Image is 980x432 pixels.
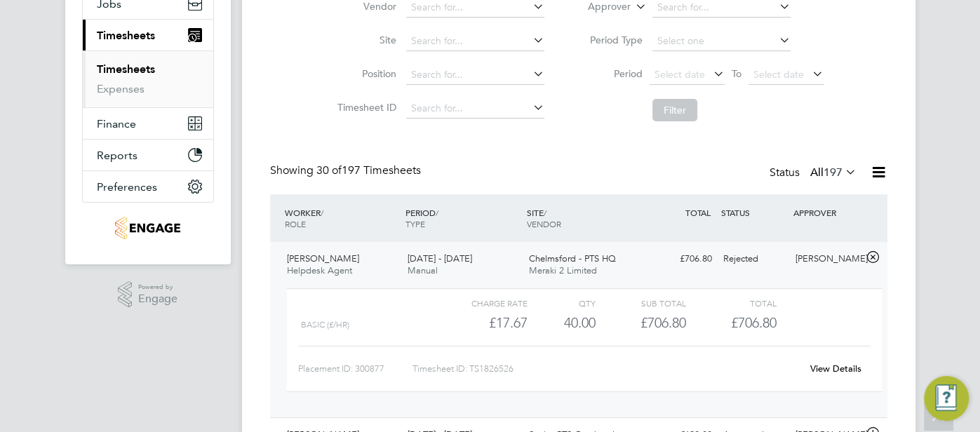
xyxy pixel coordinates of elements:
[97,149,137,162] span: Reports
[118,281,177,308] a: Powered byEngage
[824,166,843,180] span: 197
[686,295,777,311] div: Total
[97,82,145,95] a: Expenses
[333,67,396,80] label: Position
[436,207,438,218] span: /
[579,67,643,80] label: Period
[810,363,861,374] a: View Details
[83,140,213,170] button: Reports
[527,218,561,229] span: VENDOR
[790,248,863,271] div: [PERSON_NAME]
[97,117,136,130] span: Finance
[83,20,213,50] button: Timesheets
[83,50,213,107] div: Timesheets
[652,32,791,51] input: Select one
[333,34,396,46] label: Site
[924,376,969,421] button: Engage Resource Center
[301,320,349,330] span: Basic (£/HR)
[115,217,180,239] img: g4s7-logo-retina.png
[596,295,686,311] div: Sub Total
[685,207,711,218] span: TOTAL
[652,99,697,121] button: Filter
[97,62,155,76] a: Timesheets
[333,101,396,114] label: Timesheet ID
[316,163,342,177] span: 30 of
[285,218,306,229] span: ROLE
[408,264,438,276] span: Manual
[655,68,705,81] span: Select date
[523,200,645,236] div: SITE
[528,311,596,335] div: 40.00
[287,252,359,264] span: [PERSON_NAME]
[529,252,616,264] span: Chelmsford - PTS HQ
[753,68,804,81] span: Select date
[790,200,863,225] div: APPROVER
[770,163,859,183] div: Status
[406,99,544,119] input: Search for...
[321,207,323,218] span: /
[579,34,643,46] label: Period Type
[544,207,546,218] span: /
[281,200,403,236] div: WORKER
[138,293,177,305] span: Engage
[645,248,718,271] div: £706.80
[316,163,421,177] span: 197 Timesheets
[436,295,527,311] div: Charge rate
[298,358,412,380] div: Placement ID: 300877
[83,108,213,139] button: Finance
[406,32,544,51] input: Search for...
[436,311,527,335] div: £17.67
[718,200,791,225] div: STATUS
[270,163,424,178] div: Showing
[408,252,472,264] span: [DATE] - [DATE]
[810,166,857,180] label: All
[97,29,155,42] span: Timesheets
[97,180,157,194] span: Preferences
[731,314,777,331] span: £706.80
[529,264,597,276] span: Meraki 2 Limited
[596,311,686,335] div: £706.80
[405,218,425,229] span: TYPE
[138,281,177,293] span: Powered by
[83,171,213,202] button: Preferences
[718,248,791,271] div: Rejected
[727,65,746,83] span: To
[82,217,214,239] a: Go to home page
[412,358,802,380] div: Timesheet ID: TS1826526
[402,200,523,236] div: PERIOD
[528,295,596,311] div: QTY
[406,65,544,85] input: Search for...
[287,264,352,276] span: Helpdesk Agent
